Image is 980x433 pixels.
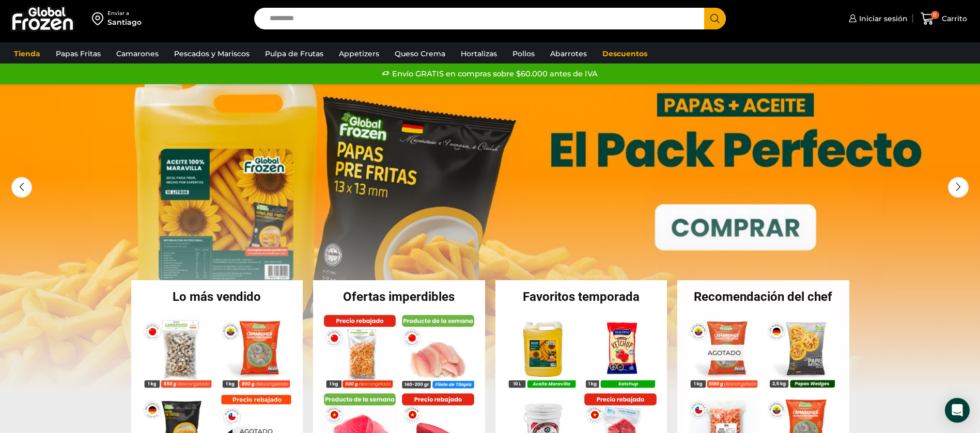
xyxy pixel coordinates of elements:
a: Queso Crema [390,44,450,63]
span: 0 [931,11,939,19]
a: Descuentos [597,44,652,63]
a: Papas Fritas [51,44,106,63]
a: 0 Carrito [918,7,970,31]
h2: Favoritos temporada [495,291,667,303]
div: Santiago [107,17,142,27]
h2: Recomendación del chef [677,291,849,303]
span: Carrito [939,13,967,24]
h2: Lo más vendido [131,291,303,303]
a: Camarones [111,44,164,63]
div: Previous slide [11,177,32,198]
button: Search button [704,8,726,29]
a: Hortalizas [456,44,502,63]
a: Pulpa de Frutas [260,44,329,63]
a: Abarrotes [545,44,592,63]
span: Iniciar sesión [857,13,908,24]
a: Pescados y Mariscos [169,44,255,63]
a: Pollos [507,44,540,63]
div: Next slide [948,177,969,198]
div: Open Intercom Messenger [945,398,970,423]
a: Appetizers [334,44,384,63]
p: Agotado [701,344,748,360]
img: address-field-icon.svg [92,10,107,27]
a: Iniciar sesión [846,8,908,29]
a: Tienda [9,44,45,63]
h2: Ofertas imperdibles [313,291,485,303]
div: Enviar a [107,10,142,17]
